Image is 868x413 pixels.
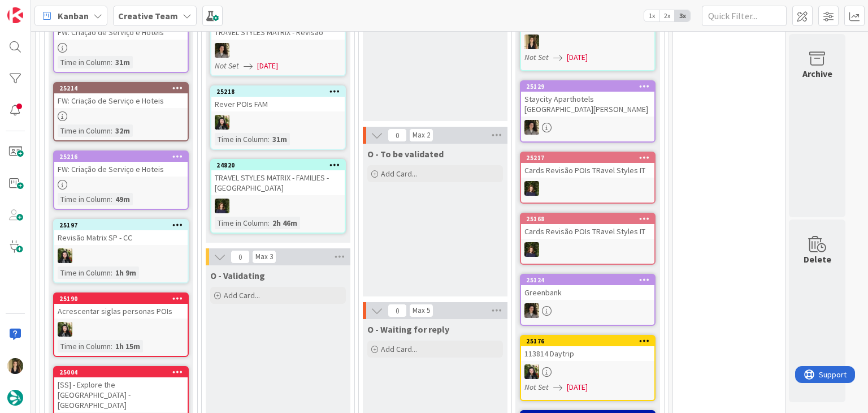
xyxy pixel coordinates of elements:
[270,217,300,229] div: 2h 46m
[111,193,112,205] span: :
[521,346,654,361] div: 113814 Daytrip
[675,10,690,21] span: 3x
[524,181,539,196] img: MC
[268,133,270,145] span: :
[521,303,654,318] div: MS
[54,83,188,108] div: 25214FW: Criação de Serviço e Hoteis
[521,153,654,178] div: 25217Cards Revisão POIs TRavel Styles IT
[211,87,345,111] div: 25218Rever POIs FAM
[567,381,588,393] span: [DATE]
[54,294,188,304] div: 25190
[211,87,345,97] div: 25218
[268,217,270,229] span: :
[211,115,345,130] div: BC
[524,303,539,318] img: MS
[521,153,654,163] div: 25217
[521,364,654,379] div: BC
[54,304,188,319] div: Acrescentar siglas personas POIs
[413,132,430,138] div: Max 2
[211,160,345,170] div: 24820
[388,128,407,142] span: 0
[521,214,654,224] div: 25168
[215,133,268,145] div: Time in Column
[54,322,188,337] div: BC
[521,35,654,49] div: SP
[54,230,188,245] div: Revisão Matrix SP - CC
[388,304,407,317] span: 0
[58,340,111,352] div: Time in Column
[567,51,588,63] span: [DATE]
[112,193,133,205] div: 49m
[521,275,654,300] div: 25124Greenbank
[54,220,188,245] div: 25197Revisão Matrix SP - CC
[521,92,654,117] div: Staycity Aparthotels [GEOGRAPHIC_DATA][PERSON_NAME]
[211,97,345,111] div: Rever POIs FAM
[804,252,831,266] div: Delete
[524,120,539,135] img: MS
[524,242,539,257] img: MC
[111,340,112,352] span: :
[211,160,345,195] div: 24820TRAVEL STYLES MATRIX - FAMILIES - [GEOGRAPHIC_DATA]
[59,295,188,303] div: 25190
[54,248,188,263] div: BC
[257,60,278,72] span: [DATE]
[58,9,89,23] span: Kanban
[58,124,111,137] div: Time in Column
[521,81,654,92] div: 25129
[58,322,72,337] img: BC
[521,81,654,117] div: 25129Staycity Aparthotels [GEOGRAPHIC_DATA][PERSON_NAME]
[702,6,787,26] input: Quick Filter...
[231,250,250,264] span: 0
[270,133,290,145] div: 31m
[224,290,260,300] span: Add Card...
[54,152,188,162] div: 25216
[54,294,188,319] div: 25190Acrescentar siglas personas POIs
[381,344,417,354] span: Add Card...
[802,67,832,80] div: Archive
[521,336,654,361] div: 25176113814 Daytrip
[521,120,654,135] div: MS
[524,364,539,379] img: BC
[524,382,549,392] i: Not Set
[7,7,23,23] img: Visit kanbanzone.com
[526,83,654,91] div: 25129
[58,56,111,68] div: Time in Column
[54,367,188,412] div: 25004[SS] - Explore the [GEOGRAPHIC_DATA] - [GEOGRAPHIC_DATA]
[58,266,111,279] div: Time in Column
[54,83,188,93] div: 25214
[659,10,675,21] span: 2x
[215,217,268,229] div: Time in Column
[59,153,188,161] div: 25216
[58,248,72,263] img: BC
[255,254,273,260] div: Max 3
[521,224,654,239] div: Cards Revisão POIs TRavel Styles IT
[59,368,188,376] div: 25004
[112,340,143,352] div: 1h 15m
[211,25,345,40] div: TRAVEL STYLES MATRIX - Revisão
[215,115,229,130] img: BC
[524,52,549,62] i: Not Set
[59,84,188,92] div: 25214
[215,199,229,213] img: MC
[526,154,654,162] div: 25217
[521,336,654,346] div: 25176
[210,270,265,281] span: O - Validating
[54,367,188,377] div: 25004
[526,215,654,223] div: 25168
[118,10,178,21] b: Creative Team
[58,193,111,205] div: Time in Column
[216,161,345,169] div: 24820
[111,56,112,68] span: :
[521,214,654,239] div: 25168Cards Revisão POIs TRavel Styles IT
[112,266,139,279] div: 1h 9m
[54,220,188,230] div: 25197
[215,61,239,71] i: Not Set
[521,181,654,196] div: MC
[211,43,345,58] div: MS
[521,163,654,178] div: Cards Revisão POIs TRavel Styles IT
[54,152,188,177] div: 25216FW: Criação de Serviço e Hoteis
[111,266,112,279] span: :
[54,25,188,40] div: FW: Criação de Serviço e Hoteis
[7,358,23,374] img: SP
[215,43,229,58] img: MS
